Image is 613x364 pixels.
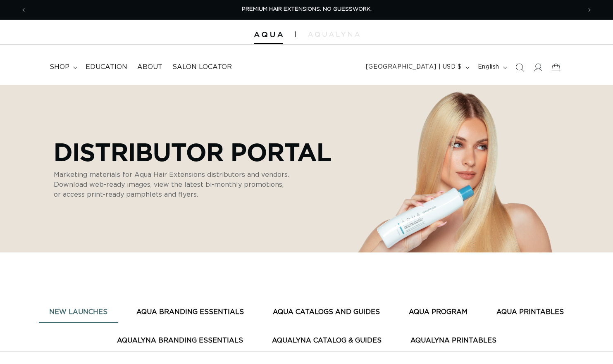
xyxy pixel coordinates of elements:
img: aqualyna.com [308,32,360,37]
button: AQUA PRINTABLES [486,302,574,322]
button: AquaLyna Printables [400,331,507,351]
a: Salon Locator [167,58,237,76]
span: [GEOGRAPHIC_DATA] | USD $ [366,63,462,71]
p: Marketing materials for Aqua Hair Extensions distributors and vendors. Download web-ready images,... [54,170,289,200]
button: AQUA CATALOGS AND GUIDES [262,302,390,322]
button: Next announcement [580,2,599,18]
span: Education [86,63,127,71]
span: shop [50,63,69,71]
button: AquaLyna Branding Essentials [107,331,253,351]
span: About [137,63,162,71]
span: English [478,63,499,71]
button: AQUA BRANDING ESSENTIALS [126,302,254,322]
span: PREMIUM HAIR EXTENSIONS. NO GUESSWORK. [242,7,372,12]
span: Salon Locator [172,63,232,71]
button: [GEOGRAPHIC_DATA] | USD $ [361,59,473,75]
summary: Search [510,58,529,76]
button: Previous announcement [14,2,33,18]
a: Education [81,58,132,76]
button: AQUA PROGRAM [398,302,478,322]
a: About [132,58,167,76]
summary: shop [45,58,81,76]
button: AquaLyna Catalog & Guides [262,331,392,351]
button: English [473,59,510,75]
img: Aqua Hair Extensions [254,32,283,38]
button: New Launches [39,302,118,322]
p: Distributor Portal [54,138,332,166]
